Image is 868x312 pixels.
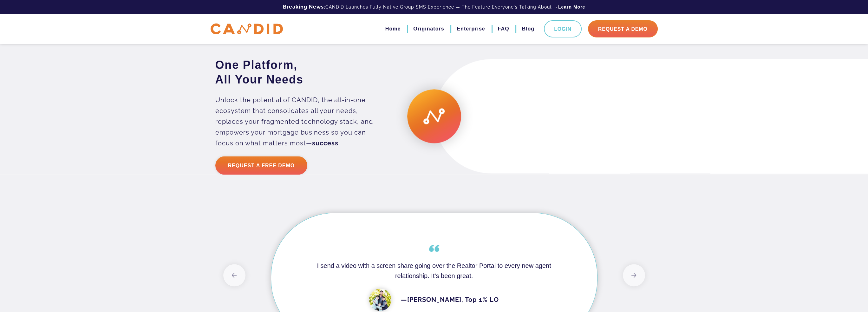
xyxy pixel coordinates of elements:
[223,264,245,286] button: Previous
[588,20,658,37] a: Request A Demo
[215,58,383,87] h3: One Platform, All Your Needs
[413,23,444,34] a: Originators
[211,23,283,35] img: CANDID APP
[385,23,401,34] a: Home
[558,4,585,10] a: Learn More
[369,289,391,311] img: Bryan-LaFlamme.jpg
[498,23,509,34] a: FAQ
[457,23,485,34] a: Enterprise
[308,261,561,281] h4: I send a video with a screen share going over the Realtor Portal to every new agent relationship....
[522,23,534,34] a: Blog
[312,139,338,147] strong: success
[308,289,561,311] div: —[PERSON_NAME], Top 1% LO
[215,95,383,149] p: Unlock the potential of CANDID, the all-in-one ecosystem that consolidates all your needs, replac...
[283,4,325,10] b: Breaking News:
[215,156,308,175] a: Request a Free Demo
[544,20,582,37] a: Login
[623,264,645,286] button: Next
